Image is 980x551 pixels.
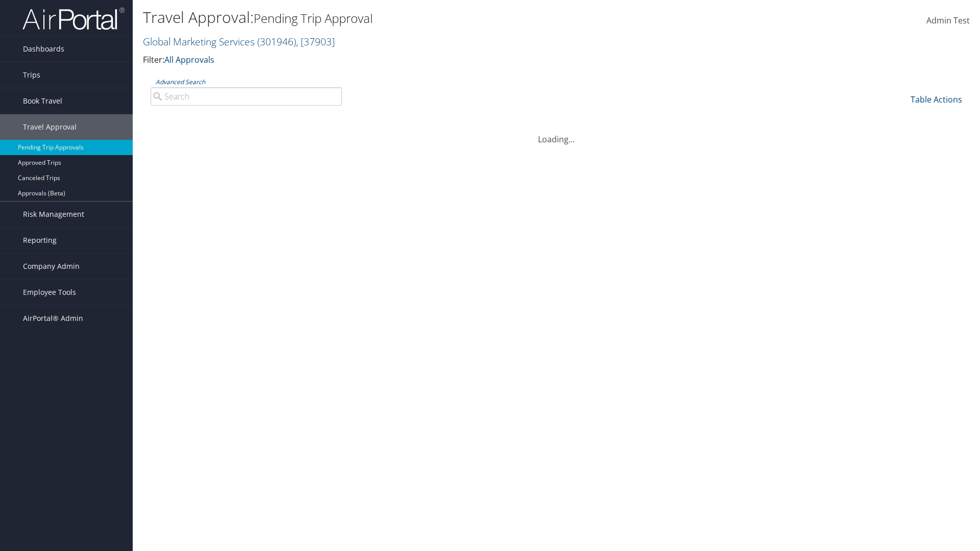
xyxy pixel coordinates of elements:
a: Global Marketing Services [143,35,335,48]
span: AirPortal® Admin [23,306,83,331]
h1: Travel Approval: [143,7,694,28]
img: airportal-logo.png [22,7,125,31]
a: Admin Test [926,5,970,37]
a: Advanced Search [156,78,205,86]
span: Dashboards [23,36,64,62]
span: ( 301946 ) [257,35,296,48]
span: Risk Management [23,202,84,227]
div: Loading... [143,121,970,145]
a: All Approvals [164,54,214,65]
p: Filter: [143,54,694,67]
span: Company Admin [23,254,80,279]
span: Employee Tools [23,280,76,305]
small: Pending Trip Approval [254,10,373,27]
span: Travel Approval [23,114,77,140]
span: Book Travel [23,88,62,114]
a: Table Actions [911,94,962,105]
span: Reporting [23,228,57,253]
span: , [ 37903 ] [296,35,335,48]
span: Admin Test [926,15,970,26]
span: Trips [23,62,40,88]
input: Advanced Search [151,87,342,106]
